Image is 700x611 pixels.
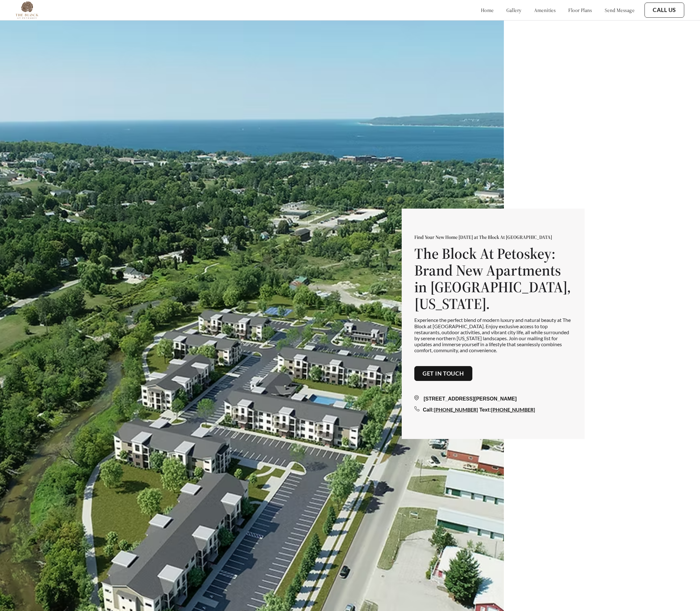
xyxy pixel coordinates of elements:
[645,3,684,18] button: Call Us
[423,370,464,377] a: Get in touch
[491,406,535,412] a: [PHONE_NUMBER]
[16,2,38,19] img: Company logo
[423,407,434,412] span: Call:
[605,7,634,13] a: send message
[481,7,494,13] a: home
[653,7,676,14] a: Call Us
[568,7,592,13] a: floor plans
[414,366,472,381] button: Get in touch
[479,407,491,412] span: Text:
[434,406,478,412] a: [PHONE_NUMBER]
[414,234,572,240] p: Find Your New Home [DATE] at The Block At [GEOGRAPHIC_DATA]
[414,317,572,353] p: Experience the perfect blend of modern luxury and natural beauty at The Block at [GEOGRAPHIC_DATA...
[506,7,522,13] a: gallery
[414,245,572,312] h1: The Block At Petoskey: Brand New Apartments in [GEOGRAPHIC_DATA], [US_STATE].
[534,7,556,13] a: amenities
[414,395,572,403] div: [STREET_ADDRESS][PERSON_NAME]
